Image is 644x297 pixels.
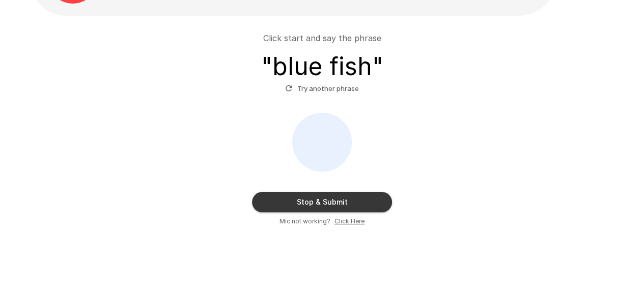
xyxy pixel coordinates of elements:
h3: " blue fish " [261,52,383,81]
span: Mic not working? [279,216,330,226]
p: Click start and say the phrase [263,32,381,44]
button: Try another phrase [283,81,361,96]
u: Click Here [334,217,365,225]
button: Stop & Submit [252,192,392,212]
